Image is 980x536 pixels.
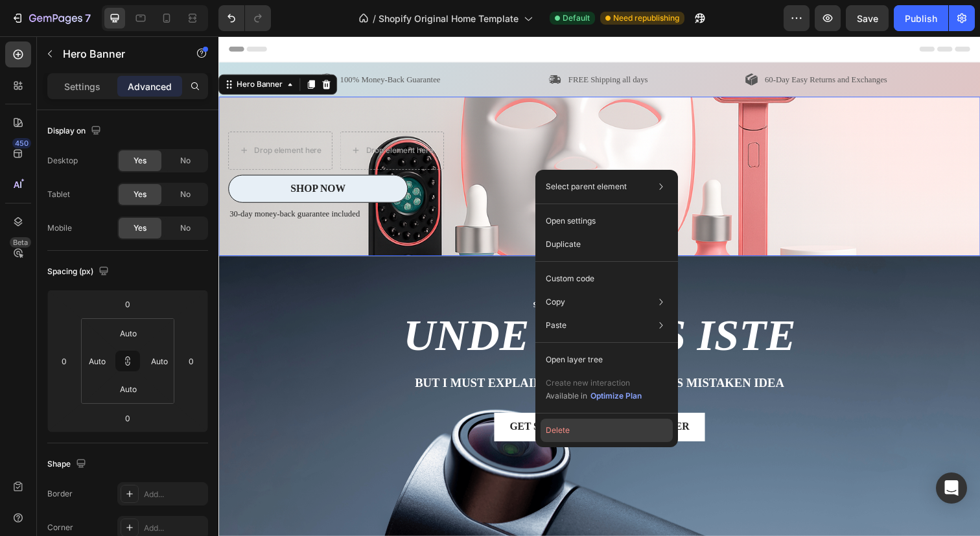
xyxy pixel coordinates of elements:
[64,80,100,93] p: Settings
[124,38,227,51] p: 100% Money-Back Guarantee
[115,408,141,428] input: 0
[281,384,384,414] button: Get started
[134,189,146,200] span: Yes
[134,155,146,167] span: Yes
[47,189,70,200] div: Tablet
[546,377,642,390] p: Create new interaction
[115,294,141,314] input: 0
[181,351,201,371] input: 0
[87,351,107,371] input: auto
[563,12,590,24] span: Default
[590,390,642,402] button: Optimize Plan
[546,239,581,250] p: Duplicate
[546,181,627,192] p: Select parent element
[218,5,271,31] div: Undo/Redo
[16,43,68,55] div: Hero Banner
[590,390,642,402] div: Optimize Plan
[411,392,481,406] div: Best Seller
[321,269,399,280] p: 90% SAY IT GREAT
[115,379,141,399] input: auto
[5,5,97,31] button: 7
[894,5,948,31] button: Publish
[297,392,369,406] div: Get started
[12,138,31,148] div: 450
[134,222,146,234] span: Yes
[144,489,205,500] div: Add...
[379,12,519,25] span: Shopify Original Home Template
[47,263,111,281] div: Spacing (px)
[63,46,173,62] p: Hero Banner
[373,12,376,25] span: /
[382,229,395,240] div: 0
[47,522,73,533] div: Corner
[546,320,566,331] p: Paste
[36,111,105,122] div: Drop element here
[128,80,172,93] p: Advanced
[47,155,78,167] div: Desktop
[613,12,679,24] span: Need republishing
[180,222,191,234] span: No
[180,189,191,200] span: No
[47,456,89,473] div: Shape
[54,351,74,371] input: 0
[541,419,673,442] button: Delete
[546,296,565,308] p: Copy
[905,12,937,25] div: Publish
[144,522,205,534] div: Add...
[936,472,967,504] div: Open Intercom Messenger
[357,38,438,51] p: FREE Shipping all days
[73,149,130,163] div: SHOP NOW
[47,222,72,234] div: Mobile
[857,13,878,24] span: Save
[546,354,603,366] p: Open layer tree
[180,155,191,167] span: No
[546,273,594,285] p: Custom code
[558,38,683,51] p: 60-Day Easy Returns and Exchanges
[10,237,31,248] div: Beta
[11,346,767,362] p: But I must explain to you how all this mistaken idea
[150,111,219,122] div: Drop element here
[10,281,768,329] h2: unde omnis iste
[85,10,91,26] p: 7
[395,384,496,414] button: Best Seller
[150,351,169,371] input: auto
[546,391,587,401] span: Available in
[10,141,193,170] a: SHOP NOW
[115,323,141,343] input: auto
[846,5,889,31] button: Save
[47,122,104,140] div: Display on
[11,176,377,187] p: 30-day money-back guarantee included
[47,488,73,500] div: Border
[546,215,596,227] p: Open settings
